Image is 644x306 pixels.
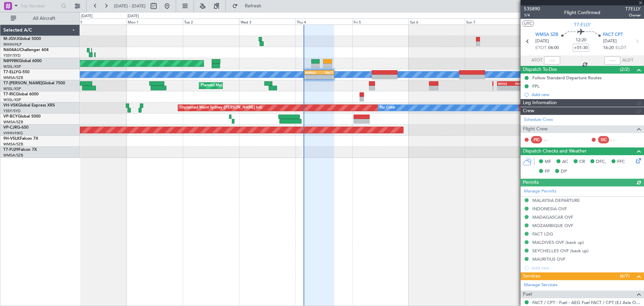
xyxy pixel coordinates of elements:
a: T7-RICGlobal 6000 [3,92,39,96]
div: Add new [532,92,641,97]
div: Follow Standard Departure Routes [532,75,602,81]
span: 04:00 [548,45,559,51]
a: YSSY/SYD [3,108,20,114]
span: N8998K [3,59,19,63]
div: Planned Maint Dubai (Al Maktoum Intl) [201,81,267,91]
span: Owner [625,12,641,18]
span: 12:20 [576,37,586,44]
span: VH-VSK [3,103,18,107]
span: 9H-VSLK [3,137,20,141]
a: Manage Services [524,282,557,289]
div: Flight Confirmed [564,9,600,16]
div: Thu 4 [296,18,352,25]
a: YSSY/SYD [3,53,20,58]
a: VP-BCYGlobal 5000 [3,115,41,119]
a: WMSA/SZB [3,153,23,158]
div: Sun 31 [70,18,126,25]
span: ALDT [622,57,633,64]
a: WSSL/XSP [3,86,21,91]
span: M-JGVJ [3,37,18,41]
div: WMSA [305,71,319,75]
a: VP-CJRG-650 [3,126,29,130]
span: ATOT [531,57,542,64]
button: All Aircraft [7,13,73,24]
span: VP-CJR [3,126,17,130]
span: T7-ELLY [3,70,18,74]
button: Refresh [229,1,269,11]
a: VHHH/HKG [3,131,23,136]
a: WSSL/XSP [3,64,21,69]
a: T7-PJ29Falcon 7X [3,148,37,152]
div: Unplanned Maint Sydney ([PERSON_NAME] Intl) [180,103,262,113]
input: Trip Number [20,1,59,11]
div: FPL [532,83,540,89]
span: DFC, [596,159,606,165]
span: [DATE] - [DATE] [114,3,146,9]
div: Sun 7 [465,18,521,25]
div: [DATE] [81,13,93,19]
span: T7-[PERSON_NAME] [3,81,42,85]
span: T7-RIC [3,92,16,96]
span: 1/4 [524,12,540,18]
span: (2/2) [620,66,630,73]
span: 16:20 [603,45,614,51]
span: MF [545,159,551,165]
span: All Aircraft [17,16,71,21]
a: VH-VSKGlobal Express XRS [3,103,55,107]
a: M-JGVJGlobal 5000 [3,37,41,41]
div: WSSS [498,82,511,86]
a: T7-[PERSON_NAME]Global 7500 [3,81,65,85]
span: [DATE] [535,38,549,45]
span: [DATE] [603,38,617,45]
a: FACT / CPT - Fuel - AEG Fuel FACT / CPT (EJ Asia Only) [532,300,641,305]
div: Mon 1 [126,18,183,25]
a: N8998KGlobal 6000 [3,59,42,63]
button: UTC [522,20,534,27]
span: AC [562,159,568,165]
div: - [305,75,319,79]
div: Fri 5 [352,18,409,25]
span: 535890 [524,5,540,12]
span: Services [523,272,540,280]
div: Tue 2 [183,18,239,25]
span: CR [579,159,585,165]
a: N604AUChallenger 604 [3,48,49,52]
div: Wed 3 [239,18,296,25]
span: Dispatch Checks and Weather [523,147,587,155]
a: WMSA/SZB [3,142,23,147]
div: - [319,75,333,79]
span: FACT CPT [603,32,623,38]
span: WMSA SZB [535,32,558,38]
a: T7-ELLYG-550 [3,70,30,74]
a: WSSL/XSP [3,97,21,102]
span: ETOT [535,45,546,51]
div: [DATE] [127,13,139,19]
span: FP [545,168,550,175]
div: Sat 6 [409,18,465,25]
a: 9H-VSLKFalcon 7X [3,137,38,141]
span: DP [561,168,567,175]
span: T7ELLY [625,5,641,12]
span: (6/7) [620,272,630,279]
span: FFC [617,159,625,165]
a: WMSA/SZB [3,75,23,80]
span: N604AU [3,48,20,52]
div: FACT [319,71,333,75]
span: T7-PJ29 [3,148,18,152]
div: PANC [511,82,525,86]
span: T7-ELLY [574,21,591,28]
a: WMSA/SZB [3,120,23,125]
div: No Crew [380,103,395,113]
div: - [498,86,511,90]
a: WIHH/HLP [3,42,22,47]
span: Fuel [523,291,532,298]
span: Dispatch To-Dos [523,66,557,74]
span: VP-BCY [3,115,18,119]
div: - [511,86,525,90]
span: ELDT [615,45,626,51]
span: Refresh [239,4,267,8]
